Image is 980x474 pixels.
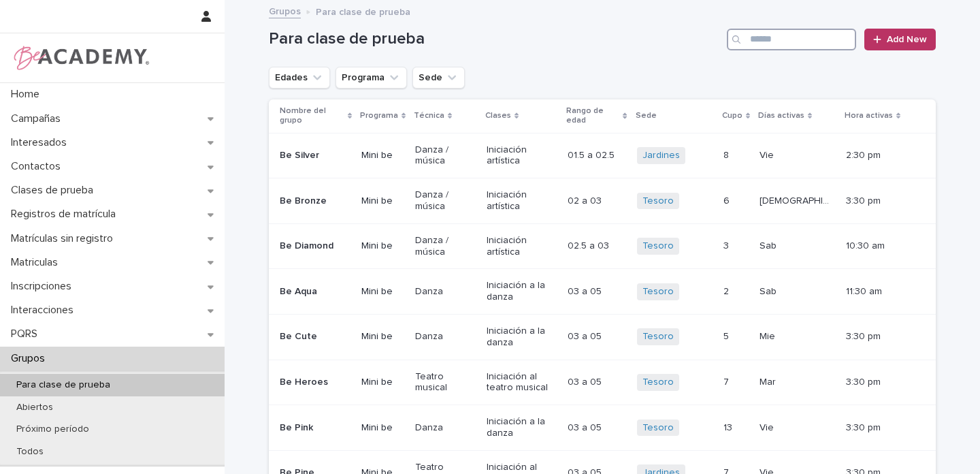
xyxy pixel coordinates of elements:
[846,286,914,298] p: 11:30 am
[5,402,64,413] p: Abiertos
[5,352,56,365] p: Grupos
[280,422,350,434] p: Be Pink
[642,422,674,434] a: Tesoro
[5,160,71,173] p: Contactos
[5,328,48,341] p: PQRS
[415,144,476,168] p: Danza / música
[846,150,914,161] p: 2:30 pm
[727,29,856,50] input: Search
[269,269,936,315] tr: Be AquaMini beDanzaIniciación a la danza03 a 0503 a 05 Tesoro 22 SabSab 11:30 am
[722,108,742,123] p: Cupo
[5,208,127,221] p: Registros de matrícula
[759,193,838,207] p: [DEMOGRAPHIC_DATA]
[5,424,100,435] p: Próximo período
[642,377,674,388] a: Tesoro
[5,232,124,245] p: Matrículas sin registro
[846,331,914,343] p: 3:30 pm
[568,283,604,298] p: 03 a 05
[642,331,674,343] a: Tesoro
[269,29,721,49] h1: Para clase de prueba
[280,195,350,207] p: Be Bronze
[280,240,350,252] p: Be Diamond
[280,104,344,129] p: Nombre del grupo
[759,283,779,298] p: Sab
[269,3,301,18] a: Grupos
[642,150,680,161] a: Jardines
[566,104,619,129] p: Rango de edad
[280,286,350,298] p: Be Aqua
[485,108,511,123] p: Clases
[336,67,407,89] button: Programa
[487,189,557,212] p: Iniciación artística
[846,422,914,434] p: 3:30 pm
[487,280,557,303] p: Iniciación a la danza
[269,223,936,269] tr: Be DiamondMini beDanza / músicaIniciación artística02.5 a 0302.5 a 03 Tesoro 33 SabSab 10:30 am
[568,420,604,434] p: 03 a 05
[636,108,657,123] p: Sede
[487,371,557,394] p: Iniciación al teatro musical
[864,29,936,50] a: Add New
[269,360,936,405] tr: Be HeroesMini beTeatro musicalIniciación al teatro musical03 a 0503 a 05 Tesoro 77 MarMar 3:30 pm
[415,331,476,343] p: Danza
[846,377,914,388] p: 3:30 pm
[5,379,121,391] p: Para clase de prueba
[846,195,914,207] p: 3:30 pm
[316,3,410,18] p: Para clase de prueba
[280,331,350,343] p: Be Cute
[487,326,557,349] p: Iniciación a la danza
[361,240,404,252] p: Mini be
[5,112,71,125] p: Campañas
[487,144,557,168] p: Iniciación artística
[568,328,604,343] p: 03 a 05
[5,304,84,317] p: Interacciones
[269,67,330,89] button: Edades
[415,422,476,434] p: Danza
[487,416,557,439] p: Iniciación a la danza
[723,147,732,161] p: 8
[5,184,104,197] p: Clases de prueba
[414,108,444,123] p: Técnica
[759,238,779,252] p: Sab
[723,374,732,388] p: 7
[759,420,777,434] p: Vie
[269,178,936,224] tr: Be BronzeMini beDanza / músicaIniciación artística02 a 0302 a 03 Tesoro 66 [DEMOGRAPHIC_DATA][DEM...
[280,150,350,161] p: Be Silver
[280,377,350,388] p: Be Heroes
[361,331,404,343] p: Mini be
[568,374,604,388] p: 03 a 05
[568,147,617,161] p: 01.5 a 02.5
[11,44,150,72] img: WPrjXfSUmiLcdUfaYY4Q
[412,67,465,89] button: Sede
[361,195,404,207] p: Mini be
[5,280,82,293] p: Inscripciones
[361,377,404,388] p: Mini be
[415,189,476,212] p: Danza / música
[846,240,914,252] p: 10:30 am
[5,88,50,101] p: Home
[269,133,936,178] tr: Be SilverMini beDanza / músicaIniciación artística01.5 a 02.501.5 a 02.5 Jardines 88 VieVie 2:30 pm
[759,147,777,161] p: Vie
[487,235,557,258] p: Iniciación artística
[5,136,78,149] p: Interesados
[723,193,732,207] p: 6
[415,235,476,258] p: Danza / música
[642,286,674,298] a: Tesoro
[723,238,732,252] p: 3
[269,314,936,360] tr: Be CuteMini beDanzaIniciación a la danza03 a 0503 a 05 Tesoro 55 MieMie 3:30 pm
[642,195,674,207] a: Tesoro
[723,328,732,343] p: 5
[361,150,404,161] p: Mini be
[723,420,735,434] p: 13
[568,238,612,252] p: 02.5 a 03
[361,422,404,434] p: Mini be
[759,328,778,343] p: Mie
[360,108,398,123] p: Programa
[361,286,404,298] p: Mini be
[723,283,732,298] p: 2
[5,256,69,269] p: Matriculas
[5,446,54,458] p: Todos
[415,371,476,394] p: Teatro musical
[887,35,927,44] span: Add New
[642,240,674,252] a: Tesoro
